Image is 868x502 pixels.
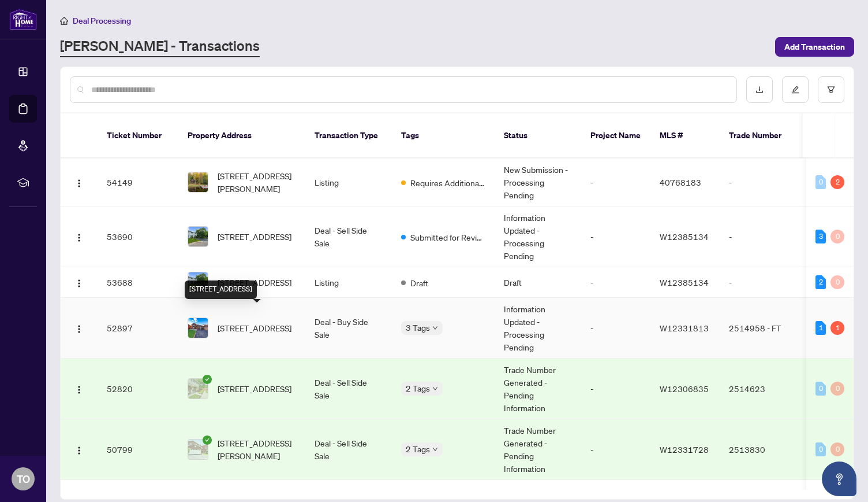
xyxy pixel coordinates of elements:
td: Deal - Buy Side Sale [305,298,392,359]
div: 0 [815,175,826,189]
span: W12331728 [660,444,709,455]
span: 2 Tags [406,442,430,456]
span: check-circle [203,435,212,445]
div: 0 [830,275,844,289]
span: filter [827,86,835,94]
span: W12385134 [660,277,709,287]
th: Trade Number [720,113,800,158]
img: Logo [74,385,84,394]
div: 0 [815,442,826,456]
th: Project Name [581,113,650,158]
td: Information Updated - Processing Pending [495,206,581,267]
td: Draft [495,267,581,298]
span: W12385134 [660,231,709,242]
div: 3 [815,230,826,243]
button: Logo [70,379,88,398]
img: thumbnail-img [188,379,208,398]
td: - [581,206,650,267]
div: 1 [815,321,826,335]
td: Information Updated - Processing Pending [495,298,581,359]
span: Add Transaction [784,38,845,56]
td: 52820 [98,359,178,419]
button: Logo [70,173,88,191]
img: Logo [74,446,84,455]
th: Status [495,113,581,158]
td: 54149 [98,158,178,206]
img: Logo [74,279,84,288]
img: Logo [74,179,84,188]
td: 2514623 [720,359,800,419]
button: Logo [70,319,88,337]
div: [STREET_ADDRESS] [185,280,257,299]
button: Logo [70,273,88,291]
span: down [432,386,438,392]
td: Trade Number Generated - Pending Information [495,419,581,480]
div: 1 [830,321,844,335]
button: Open asap [822,462,856,496]
span: W12331813 [660,323,709,333]
button: Logo [70,227,88,246]
td: - [581,158,650,206]
td: Deal - Sell Side Sale [305,359,392,419]
img: thumbnail-img [188,272,208,292]
td: Trade Number Generated - Pending Information [495,359,581,419]
th: Ticket Number [98,113,178,158]
button: Logo [70,440,88,459]
td: 2514958 - FT [720,298,800,359]
span: 3 Tags [406,321,430,334]
span: 2 Tags [406,382,430,395]
button: filter [818,76,844,103]
td: Deal - Sell Side Sale [305,206,392,267]
div: 2 [815,275,826,289]
img: thumbnail-img [188,318,208,338]
td: 2513830 [720,419,800,480]
button: edit [782,76,809,103]
td: - [581,359,650,419]
span: edit [791,86,799,94]
span: [STREET_ADDRESS] [218,322,291,334]
span: Requires Additional Docs [410,176,485,189]
th: Transaction Type [305,113,392,158]
div: 0 [815,382,826,396]
td: 53688 [98,267,178,298]
td: - [581,419,650,480]
span: home [60,17,68,25]
span: 40768183 [660,177,701,187]
div: 0 [830,442,844,456]
td: Deal - Sell Side Sale [305,419,392,480]
td: 50799 [98,419,178,480]
th: Property Address [178,113,305,158]
td: Listing [305,267,392,298]
span: down [432,446,438,452]
td: - [581,267,650,298]
a: [PERSON_NAME] - Transactions [60,36,260,57]
div: 2 [830,175,844,189]
span: [STREET_ADDRESS] [218,230,291,243]
td: Listing [305,158,392,206]
span: [STREET_ADDRESS][PERSON_NAME] [218,169,296,195]
span: [STREET_ADDRESS][PERSON_NAME] [218,437,296,462]
td: New Submission - Processing Pending [495,158,581,206]
span: [STREET_ADDRESS] [218,276,291,289]
th: MLS # [650,113,720,158]
img: Logo [74,233,84,242]
td: 52897 [98,298,178,359]
td: - [720,158,800,206]
th: Tags [392,113,495,158]
span: download [755,86,764,94]
img: thumbnail-img [188,227,208,246]
img: logo [9,9,37,30]
td: 53690 [98,206,178,267]
td: - [720,267,800,298]
div: 0 [830,230,844,243]
span: Draft [410,276,428,289]
span: W12306835 [660,383,709,394]
span: down [432,325,438,331]
span: Submitted for Review [410,231,485,243]
button: download [746,76,773,103]
span: check-circle [203,375,212,384]
td: - [720,206,800,267]
div: 0 [830,382,844,396]
img: thumbnail-img [188,440,208,459]
span: TO [17,471,30,487]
